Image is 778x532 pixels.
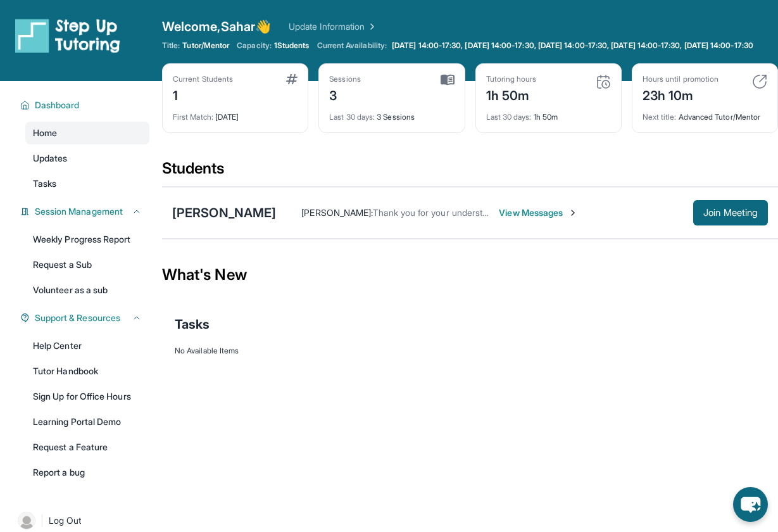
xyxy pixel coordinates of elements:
[173,104,298,122] div: [DATE]
[643,84,718,104] div: 23h 10m
[35,99,80,111] span: Dashboard
[172,204,276,222] div: [PERSON_NAME]
[15,18,120,53] img: logo
[33,127,57,139] span: Home
[41,513,44,528] span: |
[392,41,753,51] span: [DATE] 14:00-17:30, [DATE] 14:00-17:30, [DATE] 14:00-17:30, [DATE] 14:00-17:30, [DATE] 14:00-17:30
[25,147,149,170] a: Updates
[173,84,233,104] div: 1
[643,112,677,122] span: Next title :
[317,41,387,51] span: Current Availability:
[373,207,511,218] span: Thank you for your understanding.
[25,172,149,195] a: Tasks
[25,334,149,357] a: Help Center
[329,74,361,84] div: Sessions
[486,104,611,122] div: 1h 50m
[389,41,756,51] a: [DATE] 14:00-17:30, [DATE] 14:00-17:30, [DATE] 14:00-17:30, [DATE] 14:00-17:30, [DATE] 14:00-17:30
[301,207,373,218] span: [PERSON_NAME] :
[703,209,758,217] span: Join Meeting
[329,104,454,122] div: 3 Sessions
[175,315,210,333] span: Tasks
[173,74,233,84] div: Current Students
[441,74,455,85] img: card
[182,41,229,51] span: Tutor/Mentor
[286,74,298,84] img: card
[173,112,213,122] span: First Match :
[25,279,149,301] a: Volunteer as a sub
[486,84,537,104] div: 1h 50m
[237,41,272,51] span: Capacity:
[35,205,123,218] span: Session Management
[643,104,767,122] div: Advanced Tutor/Mentor
[33,152,68,165] span: Updates
[733,487,768,522] button: chat-button
[25,385,149,408] a: Sign Up for Office Hours
[25,122,149,144] a: Home
[329,84,361,104] div: 3
[162,18,271,35] span: Welcome, Sahar 👋
[25,410,149,433] a: Learning Portal Demo
[486,74,537,84] div: Tutoring hours
[25,436,149,459] a: Request a Feature
[568,208,578,218] img: Chevron-Right
[162,41,180,51] span: Title:
[162,158,778,186] div: Students
[18,512,35,529] img: user-img
[274,41,310,51] span: 1 Students
[289,20,377,33] a: Update Information
[49,514,82,527] span: Log Out
[25,253,149,276] a: Request a Sub
[175,346,765,356] div: No Available Items
[25,461,149,484] a: Report a bug
[365,20,377,33] img: Chevron Right
[643,74,718,84] div: Hours until promotion
[162,247,778,303] div: What's New
[25,360,149,383] a: Tutor Handbook
[596,74,611,89] img: card
[25,228,149,251] a: Weekly Progress Report
[30,312,142,324] button: Support & Resources
[499,206,578,219] span: View Messages
[486,112,532,122] span: Last 30 days :
[329,112,375,122] span: Last 30 days :
[693,200,768,225] button: Join Meeting
[35,312,120,324] span: Support & Resources
[752,74,767,89] img: card
[33,177,56,190] span: Tasks
[30,205,142,218] button: Session Management
[30,99,142,111] button: Dashboard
